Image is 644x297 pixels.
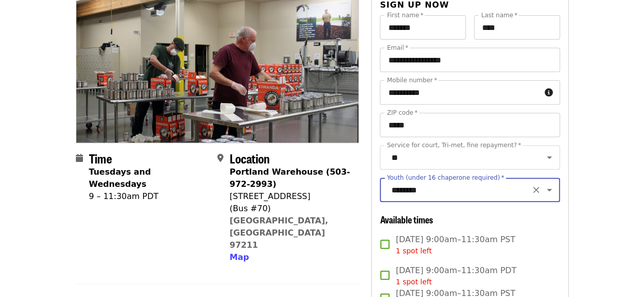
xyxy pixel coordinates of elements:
[230,190,351,203] div: [STREET_ADDRESS]
[76,153,83,163] i: calendar icon
[230,149,270,167] span: Location
[529,183,543,197] button: Clear
[387,110,417,116] label: ZIP code
[89,190,209,203] div: 9 – 11:30am PDT
[230,167,350,189] strong: Portland Warehouse (503-972-2993)
[217,153,223,163] i: map-marker-alt icon
[380,113,559,137] input: ZIP code
[387,45,408,51] label: Email
[230,251,249,263] button: Map
[230,216,328,250] a: [GEOGRAPHIC_DATA], [GEOGRAPHIC_DATA] 97211
[545,88,553,97] i: circle-info icon
[380,48,559,72] input: Email
[481,12,517,18] label: Last name
[396,247,432,255] span: 1 spot left
[89,149,112,167] span: Time
[542,150,556,164] button: Open
[542,183,556,197] button: Open
[380,15,466,40] input: First name
[230,203,351,215] div: (Bus #70)
[396,265,516,287] span: [DATE] 9:00am–11:30am PDT
[396,234,515,256] span: [DATE] 9:00am–11:30am PST
[89,167,151,189] strong: Tuesdays and Wednesdays
[396,278,432,286] span: 1 spot left
[380,213,433,226] span: Available times
[474,15,560,40] input: Last name
[387,77,437,83] label: Mobile number
[387,175,504,181] label: Youth (under 16 chaperone required)
[387,142,521,148] label: Service for court, Tri-met, fine repayment?
[380,80,540,105] input: Mobile number
[387,12,424,18] label: First name
[230,252,249,262] span: Map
